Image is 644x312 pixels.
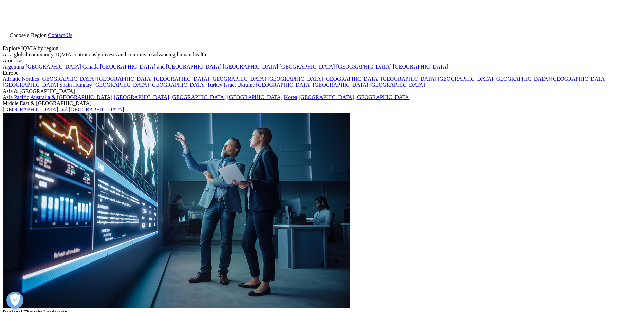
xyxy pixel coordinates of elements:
a: Nordics [22,76,39,82]
a: Israel [224,82,236,88]
a: [GEOGRAPHIC_DATA] and [GEOGRAPHIC_DATA] [3,106,124,112]
button: Open Preferences [6,292,23,309]
div: Americas [3,58,641,64]
a: [GEOGRAPHIC_DATA] [170,94,226,100]
div: Explore IQVIA by region [3,45,641,52]
div: Asia & [GEOGRAPHIC_DATA] [3,88,641,94]
a: [GEOGRAPHIC_DATA] [3,82,58,88]
a: Argentina [3,64,24,70]
a: [GEOGRAPHIC_DATA] [26,64,81,70]
a: [GEOGRAPHIC_DATA] [227,94,282,100]
a: Korea [284,94,297,100]
div: Middle East & [GEOGRAPHIC_DATA] [3,100,641,106]
a: [GEOGRAPHIC_DATA] [268,76,323,82]
a: [GEOGRAPHIC_DATA] [223,64,278,70]
a: [GEOGRAPHIC_DATA] [211,76,266,82]
span: Choose a Region [10,32,47,38]
a: [GEOGRAPHIC_DATA] [279,64,335,70]
a: [GEOGRAPHIC_DATA] [154,76,209,82]
a: [GEOGRAPHIC_DATA] [494,76,550,82]
a: [GEOGRAPHIC_DATA] [336,64,392,70]
div: As a global community, IQVIA continuously invests and commits to advancing human health. [3,52,641,58]
a: [GEOGRAPHIC_DATA] [324,76,380,82]
a: Canada [82,64,99,70]
a: [GEOGRAPHIC_DATA] [393,64,448,70]
a: Adriatic [3,76,20,82]
a: Turkey [207,82,223,88]
a: Asia Pacific [3,94,29,100]
a: Ukraine [237,82,255,88]
a: [GEOGRAPHIC_DATA] [381,76,436,82]
a: [GEOGRAPHIC_DATA] [299,94,354,100]
a: [GEOGRAPHIC_DATA] [370,82,425,88]
a: [GEOGRAPHIC_DATA] [256,82,311,88]
div: Europe [3,70,641,76]
a: [GEOGRAPHIC_DATA] [114,94,169,100]
a: Australia & [GEOGRAPHIC_DATA] [30,94,112,100]
a: [GEOGRAPHIC_DATA] and [GEOGRAPHIC_DATA] [100,64,221,70]
a: Spain [59,82,72,88]
a: [GEOGRAPHIC_DATA] [97,76,152,82]
a: [GEOGRAPHIC_DATA] [551,76,606,82]
a: [GEOGRAPHIC_DATA] [150,82,206,88]
a: Hungary [73,82,92,88]
a: [GEOGRAPHIC_DATA] [355,94,411,100]
a: [GEOGRAPHIC_DATA] [94,82,149,88]
a: [GEOGRAPHIC_DATA] [40,76,96,82]
a: Contact Us [48,32,72,38]
a: [GEOGRAPHIC_DATA] [313,82,368,88]
img: 2093_analyzing-data-using-big-screen-display-and-laptop.png [3,113,350,308]
a: [GEOGRAPHIC_DATA] [438,76,493,82]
